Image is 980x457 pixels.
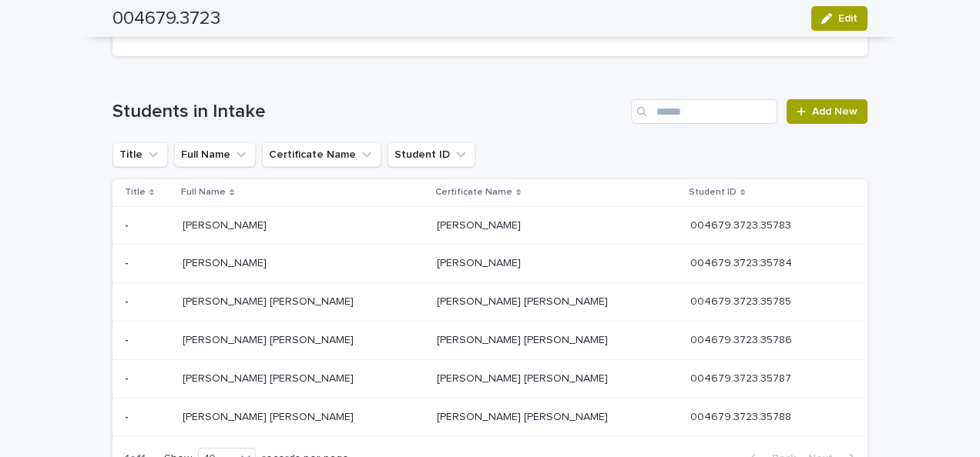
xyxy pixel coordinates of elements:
p: [PERSON_NAME] [PERSON_NAME] [437,331,611,347]
p: 004679.3723.35788 [690,408,794,424]
p: Full Name [181,184,226,201]
p: [PERSON_NAME] [PERSON_NAME] [437,408,611,424]
p: [PERSON_NAME] [PERSON_NAME] [437,369,611,385]
button: Edit [811,6,868,31]
a: Add New [787,99,868,124]
p: - [125,292,132,309]
p: Title [125,184,146,201]
tr: -- [PERSON_NAME][PERSON_NAME] [PERSON_NAME][PERSON_NAME] 004679.3723.35784004679.3723.35784 [112,245,868,283]
p: [PERSON_NAME] [437,216,524,232]
h2: 004679.3723 [112,8,220,30]
p: [PERSON_NAME] [183,254,270,270]
p: - [125,369,132,385]
h1: Students in Intake [112,101,625,123]
p: - [125,408,132,424]
span: Edit [838,13,857,24]
p: [PERSON_NAME] [PERSON_NAME] [183,292,357,309]
button: Full Name [174,142,256,167]
tr: -- [PERSON_NAME][PERSON_NAME] [PERSON_NAME][PERSON_NAME] 004679.3723.35783004679.3723.35783 [112,206,868,245]
p: 004679.3723.35786 [690,331,795,347]
tr: -- [PERSON_NAME] [PERSON_NAME][PERSON_NAME] [PERSON_NAME] [PERSON_NAME] [PERSON_NAME][PERSON_NAME... [112,398,868,436]
button: Certificate Name [262,142,381,167]
p: - [125,254,132,270]
p: 004679.3723.35784 [690,254,795,270]
p: - [125,331,132,347]
tr: -- [PERSON_NAME] [PERSON_NAME][PERSON_NAME] [PERSON_NAME] [PERSON_NAME] [PERSON_NAME][PERSON_NAME... [112,321,868,359]
p: [PERSON_NAME] [183,216,270,232]
p: [PERSON_NAME] [437,254,524,270]
p: 004679.3723.35787 [690,369,794,385]
p: 004679.3723.35785 [690,292,794,309]
p: [PERSON_NAME] [PERSON_NAME] [183,331,357,347]
tr: -- [PERSON_NAME] [PERSON_NAME][PERSON_NAME] [PERSON_NAME] [PERSON_NAME] [PERSON_NAME][PERSON_NAME... [112,359,868,398]
p: Certificate Name [435,184,512,201]
input: Search [631,99,777,124]
button: Title [112,142,168,167]
button: Student ID [388,142,475,167]
span: Add New [812,106,857,117]
p: [PERSON_NAME] [PERSON_NAME] [183,369,357,385]
p: 004679.3723.35783 [690,216,794,232]
p: CARIDAD CONSUELO MONTERO RODRÍGUEZ [437,292,611,309]
tr: -- [PERSON_NAME] [PERSON_NAME][PERSON_NAME] [PERSON_NAME] [PERSON_NAME] [PERSON_NAME][PERSON_NAME... [112,283,868,322]
p: Student ID [689,184,737,201]
p: [PERSON_NAME] [PERSON_NAME] [183,408,357,424]
p: - [125,216,132,232]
